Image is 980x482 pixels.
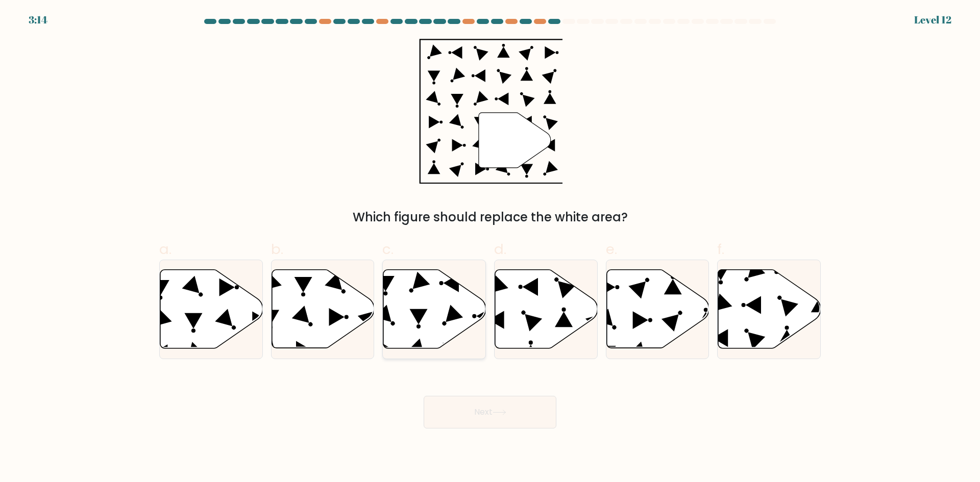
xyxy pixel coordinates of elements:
span: d. [494,239,506,259]
span: a. [159,239,171,259]
span: c. [382,239,394,259]
button: Next [424,396,556,428]
div: Level 12 [914,12,951,28]
span: f. [717,239,724,259]
g: " [479,113,551,168]
span: b. [271,239,283,259]
div: 3:14 [29,12,47,28]
div: Which figure should replace the white area? [165,208,815,226]
span: e. [606,239,617,259]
